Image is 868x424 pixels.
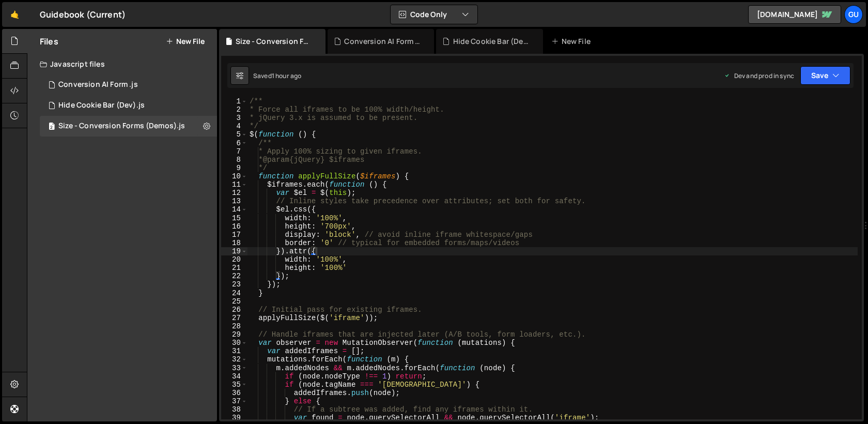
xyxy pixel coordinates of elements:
div: 35 [221,381,247,389]
div: Conversion AI Form .js [344,36,422,47]
div: 34 [221,372,247,381]
div: Size - Conversion Forms (Demos).js [58,122,185,131]
button: Code Only [391,5,477,24]
div: 38 [221,405,247,414]
div: 16 [221,222,247,231]
div: 23 [221,280,247,289]
div: 1 hour ago [272,71,302,80]
div: 13 [221,197,247,205]
div: 32 [221,355,247,364]
div: 9 [221,164,247,172]
div: 11 [221,180,247,189]
div: 5 [221,130,247,139]
div: Size - Conversion Forms (Demos).js [40,116,217,137]
div: Hide Cookie Bar (Dev).js [58,101,145,110]
div: 29 [221,330,247,339]
div: 18 [221,239,247,247]
div: 25 [221,297,247,306]
div: 16498/45674.js [40,95,217,116]
div: 31 [221,347,247,355]
div: Conversion AI Form .js [58,80,138,89]
div: 12 [221,189,247,197]
div: 26 [221,306,247,314]
div: 30 [221,339,247,347]
button: Save [800,66,850,85]
div: 17 [221,231,247,239]
h2: Files [40,36,58,47]
div: Conversion AI Form .js [40,74,217,95]
div: New File [551,36,595,47]
a: 🤙 [2,2,27,27]
div: Hide Cookie Bar (Dev).js [453,36,531,47]
div: 28 [221,322,247,330]
div: 4 [221,122,247,130]
div: 20 [221,255,247,264]
div: 36 [221,389,247,397]
span: 2 [49,123,55,131]
div: 37 [221,397,247,405]
div: 33 [221,364,247,372]
a: Gu [844,5,863,24]
div: 14 [221,205,247,214]
a: [DOMAIN_NAME] [748,5,841,24]
div: 2 [221,105,247,114]
div: 24 [221,289,247,297]
div: 8 [221,156,247,164]
div: 27 [221,314,247,322]
div: 39 [221,414,247,422]
div: 19 [221,247,247,255]
div: 3 [221,114,247,122]
div: Size - Conversion Forms (Demos).js [236,36,313,47]
div: Guidebook (Current) [40,8,126,21]
div: 10 [221,172,247,180]
div: 22 [221,272,247,280]
div: 6 [221,139,247,147]
div: Dev and prod in sync [724,71,794,80]
div: 7 [221,147,247,156]
button: New File [166,37,205,46]
div: 15 [221,214,247,222]
div: Saved [253,71,301,80]
div: 21 [221,264,247,272]
div: 1 [221,97,247,105]
div: Javascript files [27,54,217,74]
